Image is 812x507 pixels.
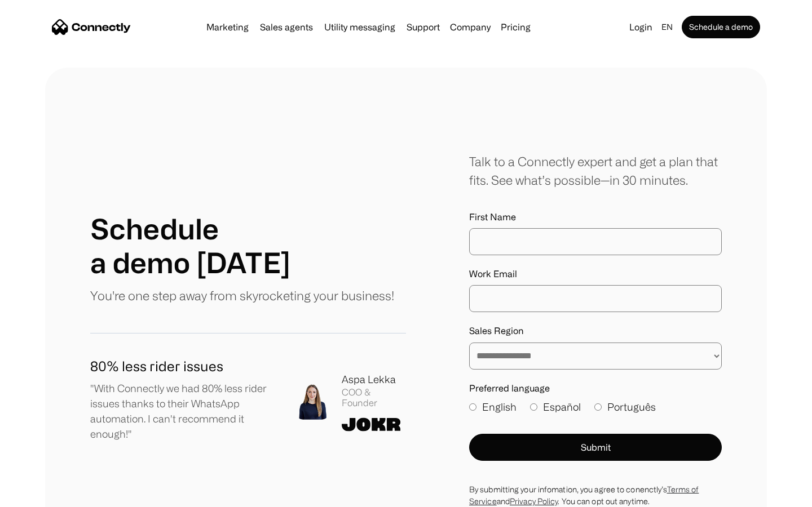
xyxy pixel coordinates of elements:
a: Schedule a demo [682,16,760,38]
div: en [661,19,673,35]
a: Login [625,19,657,35]
div: By submitting your infomation, you agree to conenctly’s and . You can opt out anytime. [469,483,722,507]
div: Company [447,19,494,35]
label: Português [594,399,656,415]
h1: Schedule a demo [DATE] [90,212,290,279]
label: Español [530,399,581,415]
a: Utility messaging [320,23,400,32]
a: Marketing [202,23,253,32]
a: Terms of Service [469,485,699,505]
input: English [469,403,476,411]
input: Español [530,403,537,411]
div: COO & Founder [342,387,406,408]
div: Company [450,19,491,35]
a: Sales agents [255,23,317,32]
input: Português [594,403,602,411]
label: English [469,399,517,415]
a: Support [402,23,444,32]
ul: Language list [23,487,68,503]
label: First Name [469,212,722,223]
a: Pricing [496,23,535,32]
div: Aspa Lekka [342,372,406,387]
p: You're one step away from skyrocketing your business! [90,286,394,305]
aside: Language selected: English [11,486,68,503]
div: en [657,19,679,35]
a: Privacy Policy [510,497,558,505]
label: Sales Region [469,326,722,336]
h1: 80% less rider issues [90,356,276,376]
p: "With Connectly we had 80% less rider issues thanks to their WhatsApp automation. I can't recomme... [90,381,276,442]
div: Talk to a Connectly expert and get a plan that fits. See what’s possible—in 30 minutes. [469,152,722,189]
label: Work Email [469,269,722,279]
button: Submit [469,434,722,461]
a: home [52,19,131,35]
label: Preferred language [469,383,722,394]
